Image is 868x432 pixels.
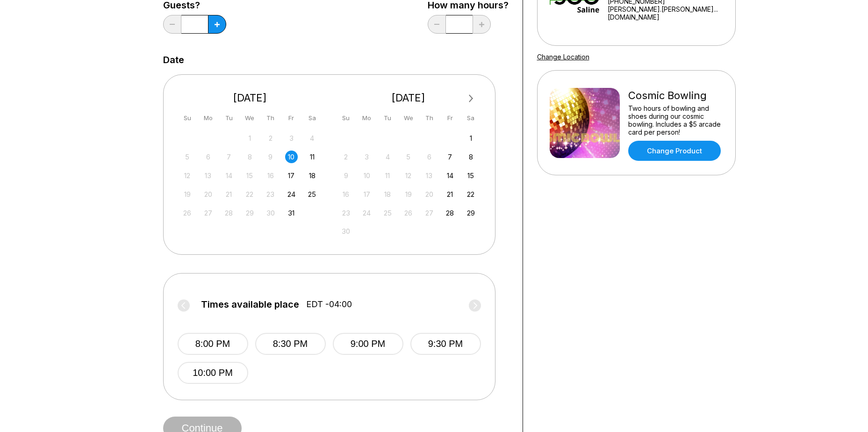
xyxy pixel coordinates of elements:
div: Su [181,112,194,124]
label: Date [163,55,184,65]
span: EDT -04:00 [306,299,352,310]
div: Not available Thursday, November 13th, 2025 [423,169,436,182]
div: Not available Saturday, October 4th, 2025 [306,132,318,144]
div: Not available Sunday, November 23rd, 2025 [340,207,352,219]
button: 9:00 PM [333,333,403,355]
div: Not available Wednesday, November 12th, 2025 [402,169,415,182]
div: Not available Thursday, November 20th, 2025 [423,188,436,201]
div: Not available Thursday, November 27th, 2025 [423,207,436,219]
div: Sa [465,112,477,124]
button: 8:30 PM [255,333,326,355]
div: Not available Sunday, November 9th, 2025 [340,169,352,182]
div: Not available Sunday, November 30th, 2025 [340,225,352,238]
div: Not available Wednesday, November 26th, 2025 [402,207,415,219]
a: Change Location [537,53,589,61]
div: Choose Saturday, November 1st, 2025 [465,132,477,144]
div: Not available Tuesday, November 25th, 2025 [381,207,394,219]
div: Not available Sunday, October 19th, 2025 [181,188,194,201]
div: Not available Sunday, October 26th, 2025 [181,207,194,219]
div: Not available Wednesday, October 8th, 2025 [244,151,256,163]
button: Next Month [464,91,479,106]
div: Two hours of bowling and shoes during our cosmic bowling. Includes a $5 arcade card per person! [628,104,723,136]
div: Not available Monday, October 27th, 2025 [202,207,215,219]
div: Choose Saturday, October 25th, 2025 [306,188,318,201]
div: Not available Wednesday, October 22nd, 2025 [244,188,256,201]
button: 10:00 PM [178,362,248,384]
div: Fr [285,112,298,124]
div: Not available Tuesday, October 21st, 2025 [222,188,235,201]
a: [PERSON_NAME].[PERSON_NAME]...[DOMAIN_NAME] [608,5,723,21]
button: 8:00 PM [178,333,248,355]
div: Choose Saturday, October 18th, 2025 [306,169,318,182]
div: Not available Wednesday, November 19th, 2025 [402,188,415,201]
div: Choose Friday, November 21st, 2025 [444,188,456,201]
div: Not available Tuesday, October 14th, 2025 [222,169,235,182]
div: Not available Sunday, November 16th, 2025 [340,188,352,201]
div: Not available Monday, October 13th, 2025 [202,169,215,182]
div: Not available Tuesday, November 4th, 2025 [381,151,394,163]
div: month 2025-11 [338,131,479,238]
div: Not available Tuesday, November 11th, 2025 [381,169,394,182]
div: Su [340,112,352,124]
button: 9:30 PM [410,333,481,355]
div: Not available Thursday, October 9th, 2025 [264,151,277,163]
div: Not available Monday, November 10th, 2025 [360,169,373,182]
div: Choose Saturday, November 29th, 2025 [465,207,477,219]
div: Not available Friday, October 3rd, 2025 [285,132,298,144]
div: [DATE] [178,92,323,104]
div: Fr [444,112,456,124]
div: Not available Sunday, October 12th, 2025 [181,169,194,182]
div: Not available Sunday, October 5th, 2025 [181,151,194,163]
img: Cosmic Bowling [550,88,620,158]
div: Sa [306,112,318,124]
div: Not available Tuesday, October 28th, 2025 [222,207,235,219]
div: Not available Tuesday, October 7th, 2025 [222,151,235,163]
div: Choose Friday, October 17th, 2025 [285,169,298,182]
div: Choose Friday, October 10th, 2025 [285,151,298,163]
div: Not available Wednesday, November 5th, 2025 [402,151,415,163]
div: Th [264,112,277,124]
span: Times available place [201,299,299,310]
div: Not available Thursday, October 30th, 2025 [264,207,277,219]
div: Choose Friday, October 24th, 2025 [285,188,298,201]
div: Mo [360,112,373,124]
div: Not available Thursday, November 6th, 2025 [423,151,436,163]
div: We [402,112,415,124]
div: Not available Thursday, October 16th, 2025 [264,169,277,182]
div: Not available Monday, November 17th, 2025 [360,188,373,201]
div: Choose Friday, November 7th, 2025 [444,151,456,163]
div: Choose Saturday, October 11th, 2025 [306,151,318,163]
div: Not available Monday, November 3rd, 2025 [360,151,373,163]
div: Tu [222,112,235,124]
div: Th [423,112,436,124]
div: month 2025-10 [180,131,320,219]
div: Not available Thursday, October 2nd, 2025 [264,132,277,144]
div: Not available Wednesday, October 1st, 2025 [244,132,256,144]
div: Choose Saturday, November 15th, 2025 [465,169,477,182]
div: Not available Monday, October 6th, 2025 [202,151,215,163]
div: Not available Wednesday, October 15th, 2025 [244,169,256,182]
div: Choose Friday, November 28th, 2025 [444,207,456,219]
div: Choose Friday, October 31st, 2025 [285,207,298,219]
div: [DATE] [336,92,481,104]
div: Choose Friday, November 14th, 2025 [444,169,456,182]
a: Change Product [628,141,721,161]
div: Not available Monday, October 20th, 2025 [202,188,215,201]
div: Not available Thursday, October 23rd, 2025 [264,188,277,201]
div: Choose Saturday, November 8th, 2025 [465,151,477,163]
div: Not available Monday, November 24th, 2025 [360,207,373,219]
div: Mo [202,112,215,124]
div: Not available Sunday, November 2nd, 2025 [340,151,352,163]
div: Cosmic Bowling [628,89,723,102]
div: Not available Wednesday, October 29th, 2025 [244,207,256,219]
div: Not available Tuesday, November 18th, 2025 [381,188,394,201]
div: Choose Saturday, November 22nd, 2025 [465,188,477,201]
div: Tu [381,112,394,124]
div: We [244,112,256,124]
